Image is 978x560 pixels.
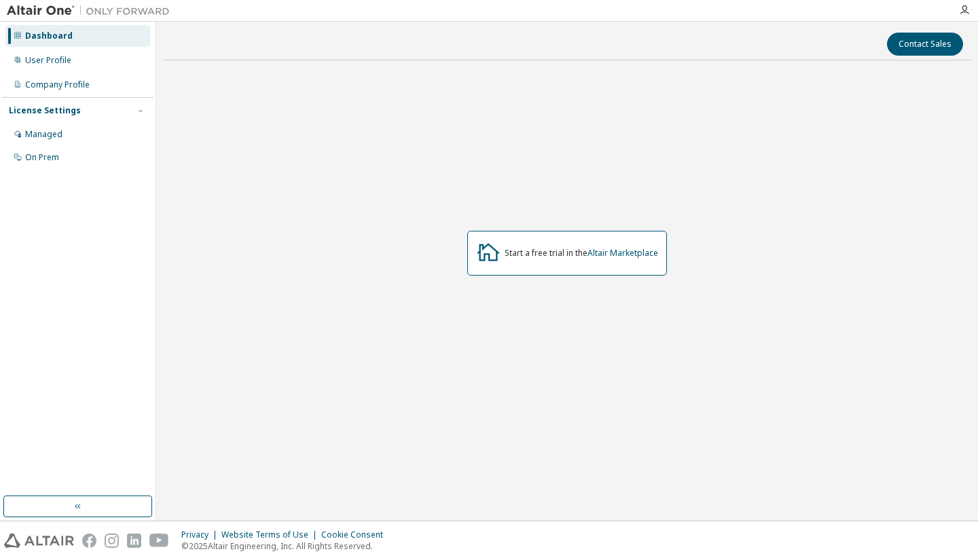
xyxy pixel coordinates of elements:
[887,33,963,56] button: Contact Sales
[587,247,658,259] a: Altair Marketplace
[25,79,90,90] div: Company Profile
[127,534,141,548] img: linkedin.svg
[181,540,391,552] p: © 2025 Altair Engineering, Inc. All Rights Reserved.
[25,129,62,140] div: Managed
[25,31,73,41] div: Dashboard
[105,534,119,548] img: instagram.svg
[321,529,391,540] div: Cookie Consent
[4,534,74,548] img: altair_logo.svg
[7,4,177,18] img: Altair One
[9,105,81,116] div: License Settings
[505,248,658,259] div: Start a free trial in the
[149,534,169,548] img: youtube.svg
[82,534,96,548] img: facebook.svg
[25,152,59,163] div: On Prem
[25,55,71,66] div: User Profile
[181,529,221,540] div: Privacy
[221,529,321,540] div: Website Terms of Use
